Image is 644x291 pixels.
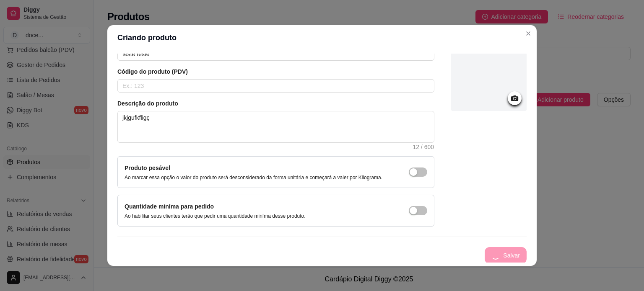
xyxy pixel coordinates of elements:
[125,174,382,181] p: Ao marcar essa opção o valor do produto será desconsiderado da forma unitária e começará a valer ...
[117,79,434,93] input: Ex.: 123
[117,47,434,61] input: Ex.: Hamburguer de costela
[522,27,535,40] button: Close
[107,25,537,50] header: Criando produto
[117,67,434,76] article: Código do produto (PDV)
[125,213,306,219] p: Ao habilitar seus clientes terão que pedir uma quantidade miníma desse produto.
[125,203,214,210] label: Quantidade miníma para pedido
[117,99,434,108] article: Descrição do produto
[118,111,434,142] textarea: jkjgufkfligç
[125,165,170,171] label: Produto pesável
